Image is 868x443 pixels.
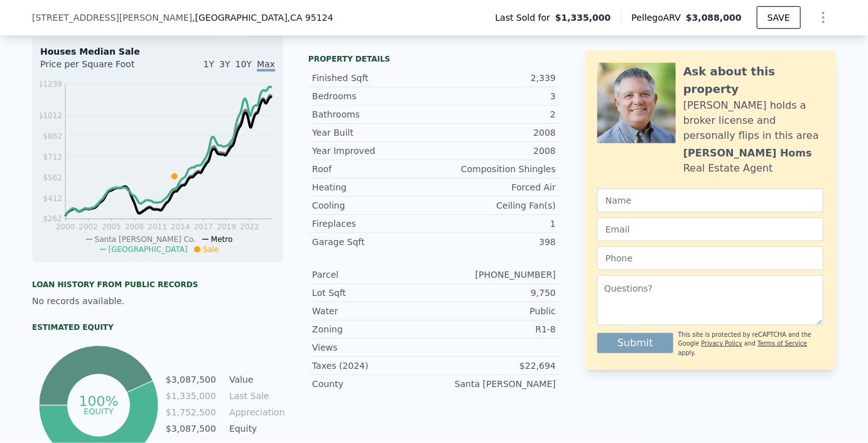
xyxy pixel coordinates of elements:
tspan: $1239 [38,80,62,89]
tspan: 2011 [148,222,167,231]
tspan: $412 [43,194,62,203]
span: Last Sold for [496,11,556,24]
div: [PHONE_NUMBER] [434,268,556,281]
td: $1,752,500 [165,405,217,419]
div: Year Improved [312,145,434,157]
tspan: $1012 [38,111,62,120]
div: 3 [434,90,556,102]
span: Santa [PERSON_NAME] Co. [95,235,196,244]
td: $3,087,500 [165,422,217,435]
div: County [312,378,434,390]
span: [STREET_ADDRESS][PERSON_NAME] [32,11,192,24]
tspan: $262 [43,215,62,224]
td: $3,087,500 [165,373,217,386]
button: Submit [597,333,673,353]
button: SAVE [757,6,801,29]
div: Zoning [312,323,434,336]
div: Views [312,341,434,354]
div: Lot Sqft [312,287,434,299]
div: Loan history from public records [32,280,283,290]
span: 10Y [236,59,252,69]
div: Garage Sqft [312,236,434,248]
input: Email [597,217,823,241]
div: Real Estate Agent [683,161,773,176]
tspan: 2014 [171,222,190,231]
span: [GEOGRAPHIC_DATA] [109,245,188,254]
div: 2 [434,108,556,121]
td: Value [227,373,283,386]
tspan: equity [84,407,114,416]
div: 398 [434,236,556,248]
div: Finished Sqft [312,72,434,84]
div: Public [434,305,556,317]
span: $1,335,000 [555,11,611,24]
div: $22,694 [434,359,556,372]
div: This site is protected by reCAPTCHA and the Google and apply. [678,331,823,358]
td: Equity [227,422,283,435]
div: Parcel [312,268,434,281]
tspan: 2017 [194,222,214,231]
tspan: 2008 [125,222,144,231]
div: Composition Shingles [434,163,556,175]
div: Year Built [312,126,434,139]
tspan: 2000 [56,222,75,231]
div: No records available. [32,295,283,307]
div: Property details [308,54,560,64]
tspan: $562 [43,173,62,182]
tspan: 100% [79,393,118,409]
tspan: $862 [43,132,62,141]
div: [PERSON_NAME] holds a broker license and personally flips in this area [683,98,823,143]
button: Show Options [811,5,836,30]
div: 2008 [434,126,556,139]
div: Bathrooms [312,108,434,121]
div: 1 [434,217,556,230]
span: $3,088,000 [686,13,742,23]
div: Estimated Equity [32,322,283,332]
div: 2,339 [434,72,556,84]
div: Fireplaces [312,217,434,230]
a: Terms of Service [757,340,807,347]
div: Price per Square Foot [40,58,158,78]
div: R1-8 [434,323,556,336]
tspan: 2002 [79,222,98,231]
div: Heating [312,181,434,194]
span: , CA 95124 [288,13,334,23]
div: Water [312,305,434,317]
div: 2008 [434,145,556,157]
div: Santa [PERSON_NAME] [434,378,556,390]
span: 3Y [219,59,230,69]
div: Ceiling Fan(s) [434,199,556,212]
tspan: 2005 [102,222,121,231]
div: Taxes (2024) [312,359,434,372]
div: Roof [312,163,434,175]
tspan: 2019 [217,222,236,231]
span: , [GEOGRAPHIC_DATA] [192,11,333,24]
span: Pellego ARV [632,11,686,24]
tspan: $712 [43,153,62,161]
td: Appreciation [227,405,283,419]
span: Sale [203,245,219,254]
div: Houses Median Sale [40,45,275,58]
div: Ask about this property [683,63,823,98]
a: Privacy Policy [702,340,742,347]
div: Bedrooms [312,90,434,102]
span: Metro [211,235,232,244]
input: Name [597,189,823,212]
input: Phone [597,246,823,270]
div: [PERSON_NAME] Homs [683,146,812,161]
td: $1,335,000 [165,389,217,403]
div: Forced Air [434,181,556,194]
span: Max [257,59,275,72]
div: 9,750 [434,287,556,299]
span: 1Y [203,59,214,69]
tspan: 2022 [240,222,259,231]
div: Cooling [312,199,434,212]
td: Last Sale [227,389,283,403]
